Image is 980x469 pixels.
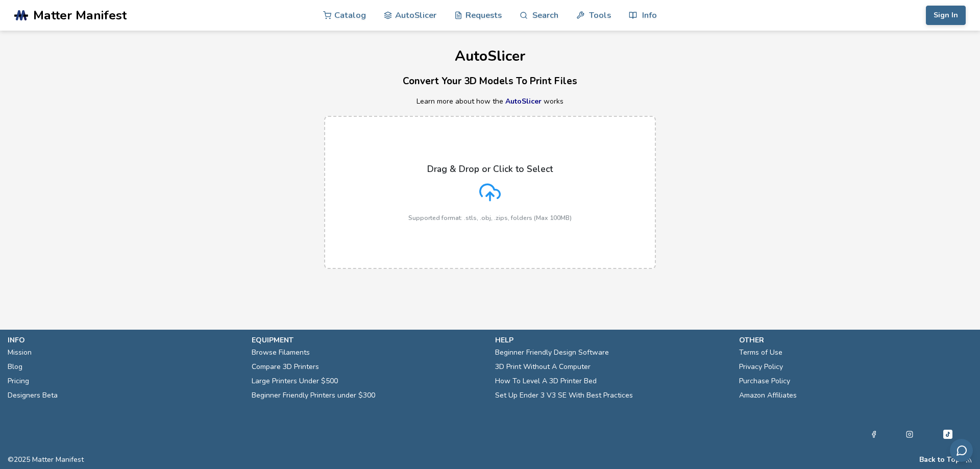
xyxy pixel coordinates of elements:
button: Send feedback via email [950,439,973,462]
a: Beginner Friendly Design Software [495,345,609,360]
p: info [8,335,241,345]
p: equipment [252,335,485,345]
a: Compare 3D Printers [252,360,319,374]
a: Purchase Policy [739,374,790,388]
a: Instagram [906,428,913,440]
a: AutoSlicer [505,96,542,106]
p: other [739,335,973,345]
a: 3D Print Without A Computer [495,360,591,374]
a: Facebook [870,428,877,440]
span: Matter Manifest [33,8,127,22]
button: Sign In [926,6,966,25]
a: Beginner Friendly Printers under $300 [252,388,375,403]
a: How To Level A 3D Printer Bed [495,374,597,388]
a: Set Up Ender 3 V3 SE With Best Practices [495,388,633,403]
a: Browse Filaments [252,345,310,360]
a: Mission [8,345,32,360]
a: Tiktok [942,428,954,440]
a: Terms of Use [739,345,782,360]
a: Blog [8,360,22,374]
a: RSS Feed [965,456,972,464]
p: Supported format: .stls, .obj, .zips, folders (Max 100MB) [408,214,572,221]
a: Pricing [8,374,29,388]
p: help [495,335,729,345]
button: Back to Top [919,456,960,464]
a: Amazon Affiliates [739,388,797,403]
p: Drag & Drop or Click to Select [427,164,553,174]
a: Privacy Policy [739,360,783,374]
span: © 2025 Matter Manifest [8,456,84,464]
a: Designers Beta [8,388,58,403]
a: Large Printers Under $500 [252,374,338,388]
